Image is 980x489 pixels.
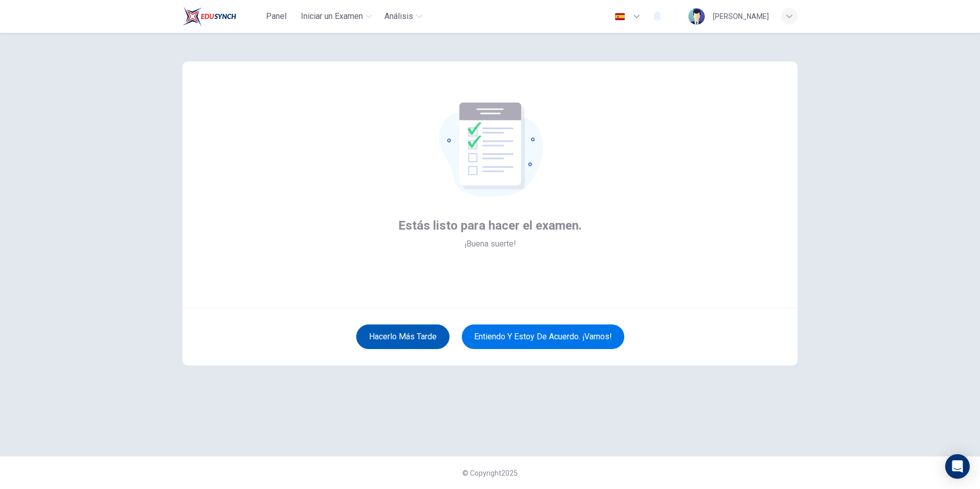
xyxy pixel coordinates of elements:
[380,7,426,26] button: Análisis
[260,7,293,26] button: Panel
[297,7,376,26] button: Iniciar un Examen
[301,10,363,23] span: Iniciar un Examen
[266,10,287,23] span: Panel
[462,324,624,349] button: Entiendo y estoy de acuerdo. ¡Vamos!
[182,6,260,27] a: EduSynch logo
[945,454,970,479] div: Open Intercom Messenger
[398,217,582,234] span: Estás listo para hacer el examen.
[688,8,705,25] img: Profile picture
[614,13,626,21] img: es
[462,469,518,477] span: © Copyright 2025
[356,324,450,349] button: Hacerlo más tarde
[182,6,236,27] img: EduSynch logo
[384,10,413,23] span: Análisis
[713,10,769,23] div: [PERSON_NAME]
[464,238,516,250] span: ¡Buena suerte!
